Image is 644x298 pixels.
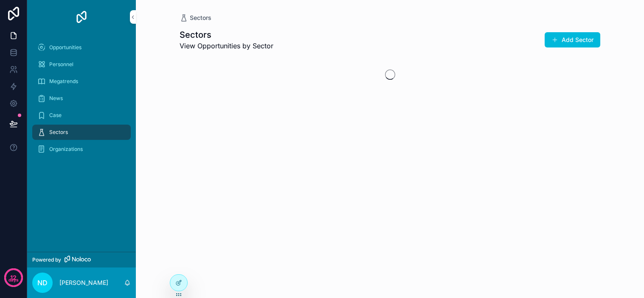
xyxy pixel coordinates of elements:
span: Organizations [49,146,83,153]
span: Case [49,112,62,119]
div: scrollable content [27,34,136,168]
span: Personnel [49,61,73,68]
img: App logo [75,10,88,24]
a: Case [32,108,131,123]
a: Organizations [32,142,131,157]
a: Personnel [32,57,131,72]
span: View Opportunities by Sector [180,41,273,51]
a: Powered by [27,252,136,267]
a: News [32,91,131,106]
a: Opportunities [32,40,131,55]
h1: Sectors [180,29,273,41]
span: Sectors [49,129,68,136]
a: Megatrends [32,74,131,89]
span: Opportunities [49,44,82,51]
a: Sectors [32,125,131,140]
span: Megatrends [49,78,78,85]
span: Sectors [190,14,211,22]
span: ND [37,278,48,288]
p: days [8,277,19,284]
button: Add Sector [545,32,600,47]
span: Powered by [32,256,61,263]
a: Sectors [180,14,211,22]
p: [PERSON_NAME] [59,279,108,287]
span: News [49,95,63,102]
p: 12 [10,273,17,282]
